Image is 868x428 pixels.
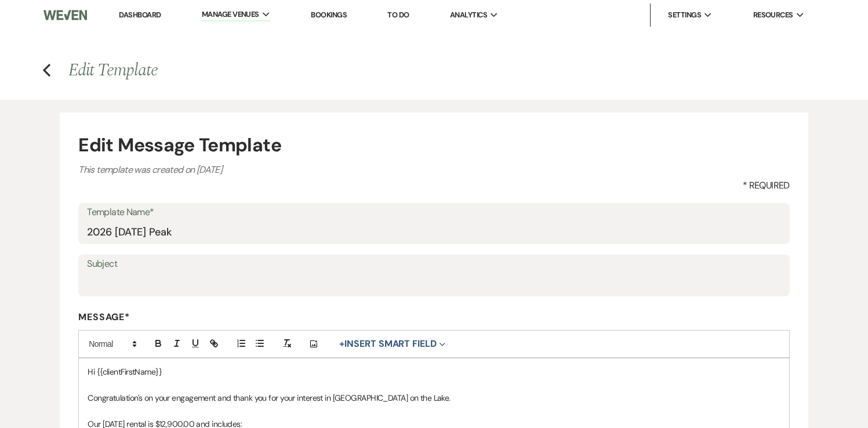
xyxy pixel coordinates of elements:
[743,179,790,193] span: * Required
[87,256,780,273] label: Subject
[387,10,409,20] a: To Do
[668,9,701,21] span: Settings
[78,131,789,159] h4: Edit Message Template
[311,10,347,20] a: Bookings
[88,391,780,404] p: Congratulation's on your engagement and thank you for your interest in [GEOGRAPHIC_DATA] on the L...
[119,10,161,20] a: Dashboard
[78,311,789,323] label: Message*
[68,57,157,84] span: Edit Template
[43,3,87,27] img: Weven Logo
[335,337,449,351] button: Insert Smart Field
[87,204,780,221] label: Template Name*
[753,9,793,21] span: Resources
[339,339,344,349] span: +
[450,9,487,21] span: Analytics
[88,365,780,378] p: Hi {{clientFirstName}}
[202,9,259,20] span: Manage Venues
[78,162,789,177] p: This template was created on [DATE]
